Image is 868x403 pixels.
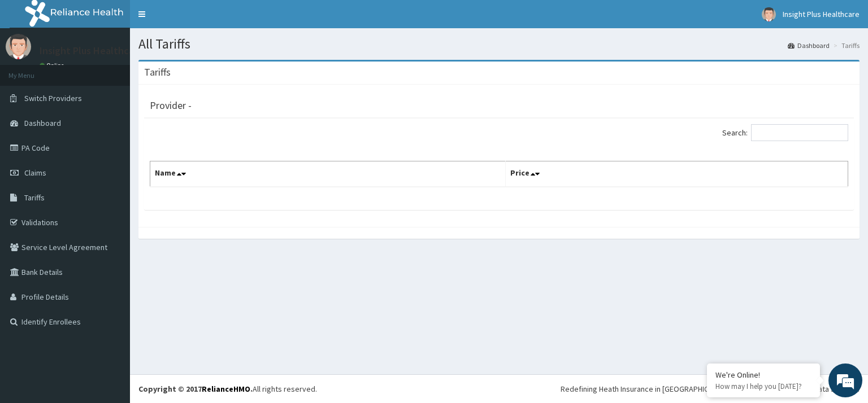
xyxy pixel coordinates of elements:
li: Tariffs [831,41,860,50]
label: Search: [722,124,848,141]
textarea: Type your message and hit 'Enter' [6,277,215,316]
h1: All Tariffs [138,37,860,51]
div: We're Online! [715,370,811,380]
input: Search: [751,124,848,141]
p: How may I help you today? [715,382,811,391]
strong: Copyright © 2017 . [138,384,253,394]
h3: Tariffs [144,67,171,77]
span: Insight Plus Healthcare [783,9,860,19]
img: User Image [6,34,31,59]
th: Name [150,161,506,187]
span: Claims [24,168,46,178]
img: d_794563401_company_1708531726252_794563401 [21,56,46,85]
th: Price [505,161,848,187]
a: Dashboard [788,41,830,50]
span: Tariffs [24,192,45,203]
footer: All rights reserved. [130,374,868,403]
span: Dashboard [24,118,61,128]
h3: Provider - [150,100,192,111]
div: Minimize live chat window [185,6,212,33]
div: Redefining Heath Insurance in [GEOGRAPHIC_DATA] using Telemedicine and Data Science! [561,383,860,395]
a: Online [40,62,67,69]
img: User Image [762,7,776,21]
p: Insight Plus Healthcare [40,46,143,56]
span: We're online! [66,126,156,240]
span: Switch Providers [24,93,82,103]
div: Chat with us now [59,63,190,78]
a: RelianceHMO [202,384,250,394]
